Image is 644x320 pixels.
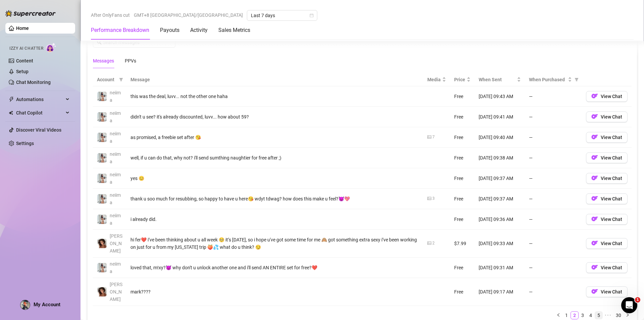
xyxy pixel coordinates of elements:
[427,135,431,139] span: picture
[427,76,441,83] span: Media
[110,172,121,185] span: neiima
[110,233,122,254] span: [PERSON_NAME]
[34,302,60,308] span: My Account
[587,312,594,319] a: 4
[97,174,107,183] img: neiima
[591,134,598,140] img: OF
[579,312,586,319] a: 3
[601,265,622,270] span: View Chat
[601,217,622,222] span: View Chat
[601,241,622,246] span: View Chat
[97,287,107,296] img: Chloe
[601,176,622,181] span: View Chat
[97,40,102,45] span: search
[586,193,628,204] button: OFView Chat
[614,312,623,319] a: 30
[97,215,107,224] img: neiima
[450,278,475,306] td: Free
[601,135,622,140] span: View Chat
[110,192,121,205] span: neiima
[475,107,525,127] td: [DATE] 09:41 AM
[110,213,121,226] span: neiima
[621,297,637,313] iframe: Intercom live chat
[110,151,121,164] span: neiima
[525,86,582,107] td: —
[93,57,114,64] div: Messages
[591,264,598,271] img: OF
[601,196,622,201] span: View Chat
[9,97,14,102] span: thunderbolt
[450,148,475,168] td: Free
[190,26,208,34] div: Activity
[595,311,603,319] li: 5
[601,155,622,161] span: View Chat
[475,258,525,278] td: [DATE] 09:31 AM
[130,236,419,251] div: hi fer❤️ i’ve been thinking about u all week 🥺 it’s [DATE], so i hope u've got some time for me 🙈...
[5,10,56,17] img: logo-BBDzfeDw.svg
[591,288,598,295] img: OF
[525,230,582,258] td: —
[110,110,121,123] span: neiima
[16,107,64,118] span: Chat Copilot
[130,113,419,121] div: didn't u see? it's already discounted, luvv... how about 59?
[310,13,314,17] span: calendar
[563,312,570,319] a: 1
[475,148,525,168] td: [DATE] 09:38 AM
[479,76,516,83] span: When Sent
[586,197,628,203] a: OFView Chat
[586,266,628,272] a: OFView Chat
[450,86,475,107] td: Free
[591,154,598,161] img: OF
[525,168,582,189] td: —
[450,168,475,189] td: Free
[91,10,130,20] span: After OnlyFans cut
[97,76,116,83] span: Account
[603,311,613,319] span: •••
[586,286,628,297] button: OFView Chat
[575,78,579,82] span: filter
[110,261,121,274] span: neiima
[110,282,122,302] span: [PERSON_NAME]
[601,289,622,294] span: View Chat
[624,311,632,319] button: right
[525,73,582,86] th: When Purchased
[586,91,628,102] button: OFView Chat
[554,311,562,319] button: left
[423,73,450,86] th: Media
[525,209,582,230] td: —
[525,127,582,148] td: —
[432,195,435,202] div: 3
[16,69,29,74] a: Setup
[586,136,628,141] a: OFView Chat
[525,189,582,209] td: —
[103,39,171,46] input: Search messages
[586,152,628,163] button: OFView Chat
[475,278,525,306] td: [DATE] 09:17 AM
[475,230,525,258] td: [DATE] 09:33 AM
[118,75,124,85] span: filter
[529,76,567,83] span: When Purchased
[218,26,250,34] div: Sales Metrics
[586,214,628,225] button: OFView Chat
[475,86,525,107] td: [DATE] 09:43 AM
[97,112,107,122] img: neiima
[450,258,475,278] td: Free
[450,107,475,127] td: Free
[475,209,525,230] td: [DATE] 09:36 AM
[573,75,580,85] span: filter
[586,218,628,223] a: OFView Chat
[475,168,525,189] td: [DATE] 09:37 AM
[130,93,419,100] div: this was the deal, luvv... not the other one haha
[591,113,598,120] img: OF
[601,114,622,120] span: View Chat
[626,313,630,317] span: right
[97,92,107,101] img: neiima
[97,153,107,163] img: neiima
[450,127,475,148] td: Free
[595,312,602,319] a: 5
[432,240,435,246] div: 2
[125,57,136,64] div: PPVs
[427,241,431,245] span: picture
[554,311,562,319] li: Previous Page
[591,216,598,222] img: OF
